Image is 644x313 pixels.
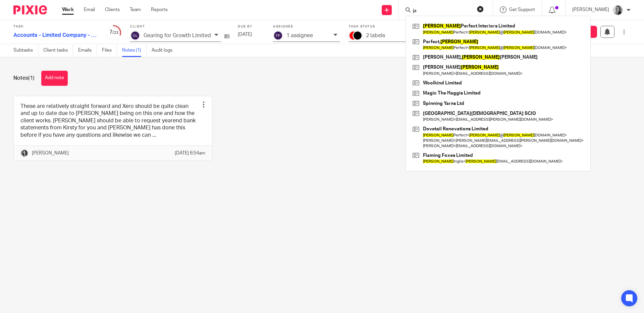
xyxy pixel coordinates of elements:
a: Audit logs [152,44,177,57]
img: brodie%203%20small.jpg [20,149,29,157]
h1: Notes [13,75,35,82]
label: Due by [238,24,265,29]
p: [DATE] 6:54am [175,150,205,156]
a: Files [102,44,117,57]
img: IMG-0056.JPG [612,5,623,15]
p: Gearing for Growth Limited [144,33,211,39]
p: [PERSON_NAME] [32,150,69,156]
a: Emails [78,44,97,57]
label: Client [130,24,229,29]
span: (1) [28,75,35,81]
small: /23 [112,31,118,35]
a: Clients [105,6,120,13]
p: 2 labels [366,33,385,39]
a: Work [62,6,74,13]
label: Task status [348,24,416,29]
img: Pixie [13,5,47,14]
a: Email [84,6,95,13]
a: Notes (1) [122,44,147,57]
label: Assignee [273,24,340,29]
a: Team [130,6,141,13]
label: Task [13,24,97,29]
button: Add note [41,71,68,86]
p: [PERSON_NAME] [572,6,609,13]
span: Get Support [509,7,535,12]
span: [DATE] [238,32,252,37]
img: svg%3E [130,30,140,41]
input: Search [412,8,473,14]
a: Subtasks [13,44,38,57]
img: svg%3E [273,30,283,41]
a: Reports [151,6,168,13]
button: Clear [477,6,484,12]
a: Client tasks [43,44,73,57]
p: 1 assignee [286,33,313,39]
div: 7 [106,28,122,36]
